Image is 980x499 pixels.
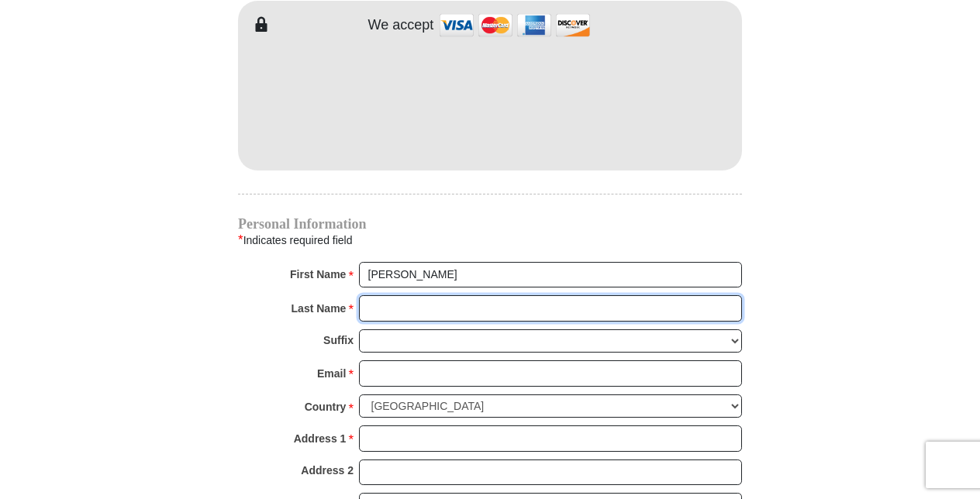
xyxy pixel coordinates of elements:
img: credit cards accepted [437,9,592,42]
strong: Country [305,396,347,418]
strong: Suffix [323,329,354,351]
strong: First Name [290,263,346,285]
strong: Address 2 [301,459,354,481]
h4: Personal Information [238,218,742,230]
strong: Last Name [292,298,347,319]
div: Indicates required field [238,230,742,250]
strong: Email [317,363,346,384]
strong: Address 1 [294,428,347,449]
h4: We accept [368,17,434,34]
